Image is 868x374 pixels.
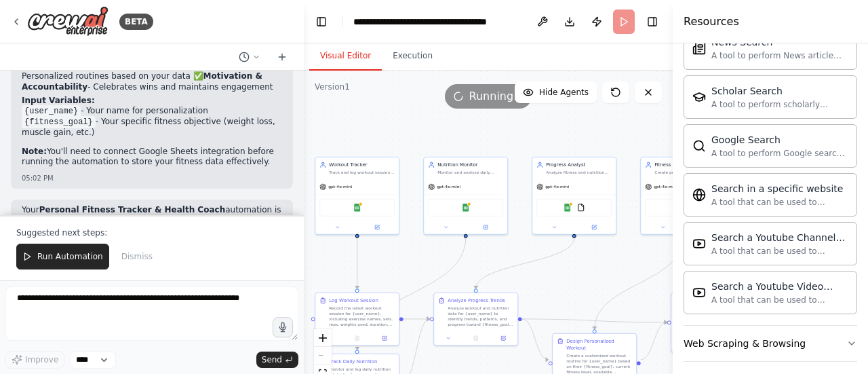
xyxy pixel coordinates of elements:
[684,14,739,30] h4: Resources
[437,184,460,189] span: gpt-4o-mini
[467,223,505,231] button: Open in side panel
[577,204,585,212] img: FileReadTool
[5,351,64,369] button: Improve
[25,354,58,365] span: Improve
[711,231,848,244] div: Search a Youtube Channels content
[22,106,282,117] li: - Your name for personalization
[354,238,361,288] g: Edge from 82d81812-9037-4c31-abe5-b359fda87eb0 to 5305996b-1d45-45a4-bb35-e17cf7a99d2f
[22,147,282,168] p: You'll need to connect Google Sheets integration before running the automation to store your fitn...
[373,334,396,342] button: Open in side panel
[711,280,848,293] div: Search a Youtube Video content
[575,223,614,231] button: Open in side panel
[492,334,515,342] button: Open in side panel
[711,182,848,195] div: Search in a specific website
[22,105,81,117] code: {user_name}
[115,244,159,269] button: Dismiss
[256,352,298,368] button: Send
[437,170,503,175] div: Monitor and analyze daily nutrition intake for {user_name}, tracking calories, macronutrients (pr...
[692,188,706,202] img: WebsiteSearchTool
[566,338,632,352] div: Design Personalized Workout
[643,12,662,31] button: Hide right sidebar
[654,170,720,175] div: Create personalized workout routines for {user_name} based on their {fitness_goal}, current fitne...
[462,204,470,212] img: Google Sheets
[692,41,706,55] img: SerplyNewsSearchTool
[640,157,725,235] div: Fitness Routine DesignerCreate personalized workout routines for {user_name} based on their {fitn...
[329,358,377,365] div: Track Daily Nutrition
[315,81,350,92] div: Version 1
[353,204,361,212] img: Google Sheets
[37,251,103,262] span: Run Automation
[403,316,430,322] g: Edge from 5305996b-1d45-45a4-bb35-e17cf7a99d2f to 4d505f83-24f9-4afe-a47e-887fe8175cdc
[22,96,95,105] strong: Input Variables:
[309,42,382,71] button: Visual Editor
[27,6,108,37] img: Logo
[121,251,153,262] span: Dismiss
[39,205,226,214] strong: Personal Fitness Tracker & Health Coach
[539,87,589,98] span: Hide Agents
[711,50,848,61] div: A tool to perform News article search with a search_query.
[522,316,667,326] g: Edge from 4d505f83-24f9-4afe-a47e-887fe8175cdc to 08c3670c-4df8-4e94-af94-80a0e6881410
[692,90,706,104] img: SerplyScholarSearchTool
[448,297,505,304] div: Analyze Progress Trends
[462,334,490,342] button: No output available
[233,49,266,65] button: Switch to previous chat
[273,317,293,337] button: Click to speak your automation idea
[448,305,513,327] div: Analyze workout and nutrition data for {user_name} to identify trends, patterns, and progress tow...
[22,147,47,156] strong: Note:
[692,286,706,299] img: YoutubeVideoSearchTool
[711,84,848,98] div: Scholar Search
[437,162,503,168] div: Nutrition Monitor
[564,204,572,212] img: Google Sheets
[692,139,706,153] img: SerplyWebSearchTool
[271,49,293,65] button: Start a new chat
[315,293,399,346] div: Log Workout SessionRecord the latest workout session for {user_name}, including exercise names, s...
[522,316,549,363] g: Edge from 4d505f83-24f9-4afe-a47e-887fe8175cdc to 9d7e5c7e-6360-42bf-afa4-9c55f8b6032c
[22,117,282,138] li: - Your specific fitness objective (weight loss, muscle gain, etc.)
[711,246,848,257] div: A tool that can be used to semantic search a query from a Youtube Channels content.
[22,71,262,92] strong: Motivation & Accountability
[353,15,506,29] nav: breadcrumb
[312,12,331,31] button: Hide left sidebar
[591,238,686,329] g: Edge from d79d7241-dde2-4f2d-8c36-41cd5e2b0f06 to 9d7e5c7e-6360-42bf-afa4-9c55f8b6032c
[329,170,395,175] div: Track and log workout sessions, recording exercise types, sets, reps, weights, duration, and perf...
[329,297,378,304] div: Log Workout Session
[684,326,857,361] button: Web Scraping & Browsing
[16,244,109,269] button: Run Automation
[314,329,332,347] button: zoom in
[22,116,96,128] code: {fitness_goal}
[119,14,153,30] div: BETA
[711,295,848,305] div: A tool that can be used to semantic search a query from a Youtube Video content.
[546,170,612,175] div: Analyze fitness and nutrition data trends for {user_name}, identifying patterns, progress toward ...
[654,162,720,168] div: Fitness Routine Designer
[22,205,282,237] p: Your automation is ready! You can run it to start tracking your fitness journey with comprehensiv...
[382,42,443,71] button: Execution
[315,157,399,235] div: Workout TrackerTrack and log workout sessions, recording exercise types, sets, reps, weights, dur...
[711,148,848,159] div: A tool to perform Google search with a search_query.
[692,237,706,250] img: YoutubeChannelSearchTool
[22,173,282,183] div: 05:02 PM
[711,197,848,208] div: A tool that can be used to semantic search a query from a specific URL content.
[545,184,569,189] span: gpt-4o-mini
[16,227,288,238] p: Suggested next steps:
[473,238,578,288] g: Edge from ef9575d2-16da-4bed-aa0e-ea99a20c32a0 to 4d505f83-24f9-4afe-a47e-887fe8175cdc
[262,354,282,365] span: Send
[654,184,677,189] span: gpt-4o-mini
[329,162,395,168] div: Workout Tracker
[329,305,395,327] div: Record the latest workout session for {user_name}, including exercise names, sets, reps, weights ...
[469,88,524,105] span: Running...
[354,238,469,350] g: Edge from 0ad00498-0a54-4fbf-8592-1b78e75cf641 to 0f3c919e-87d1-4bc6-96b8-ad14c82fb036
[532,157,616,235] div: Progress AnalystAnalyze fitness and nutrition data trends for {user_name}, identifying patterns, ...
[343,334,372,342] button: No output available
[546,162,612,168] div: Progress Analyst
[423,157,508,235] div: Nutrition MonitorMonitor and analyze daily nutrition intake for {user_name}, tracking calories, m...
[684,337,806,350] div: Web Scraping & Browsing
[433,293,518,346] div: Analyze Progress TrendsAnalyze workout and nutrition data for {user_name} to identify trends, pat...
[641,319,667,363] g: Edge from 9d7e5c7e-6360-42bf-afa4-9c55f8b6032c to 08c3670c-4df8-4e94-af94-80a0e6881410
[711,99,848,110] div: A tool to perform scholarly literature search with a search_query.
[711,133,848,147] div: Google Search
[328,184,352,189] span: gpt-4o-mini
[515,81,597,103] button: Hide Agents
[358,223,397,231] button: Open in side panel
